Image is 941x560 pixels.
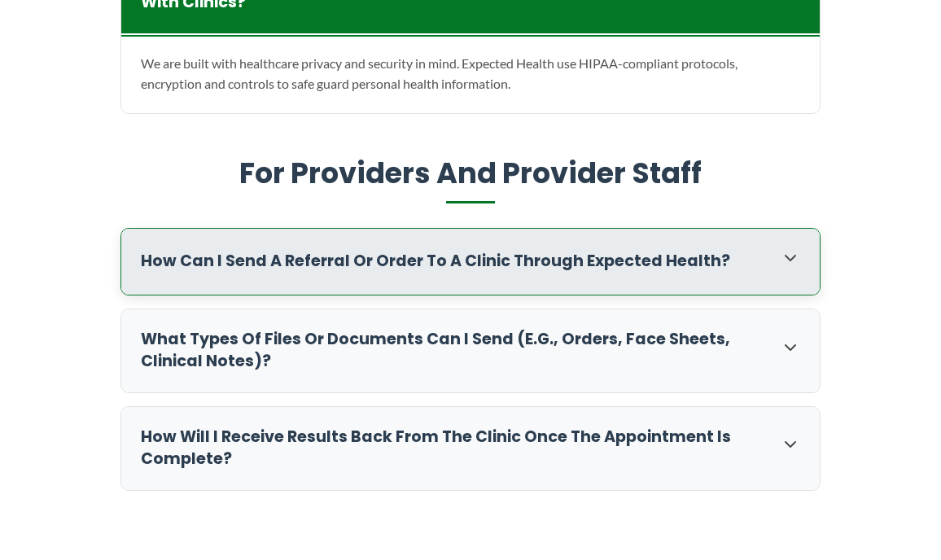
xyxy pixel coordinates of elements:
div: How will I receive results back from the clinic once the appointment is complete? [121,407,820,490]
h2: For Providers And Provider Staff [120,155,821,204]
div: How can I send a referral or order to a clinic through Expected Health? [121,229,820,295]
div: What types of files or documents can I send (e.g., orders, face sheets, clinical notes)? [121,309,820,392]
h3: What types of files or documents can I send (e.g., orders, face sheets, clinical notes)? [141,329,764,373]
h3: How can I send a referral or order to a clinic through Expected Health? [141,251,764,273]
p: We are built with healthcare privacy and security in mind. Expected Health use HIPAA-compliant pr... [141,53,800,94]
h3: How will I receive results back from the clinic once the appointment is complete? [141,427,764,470]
